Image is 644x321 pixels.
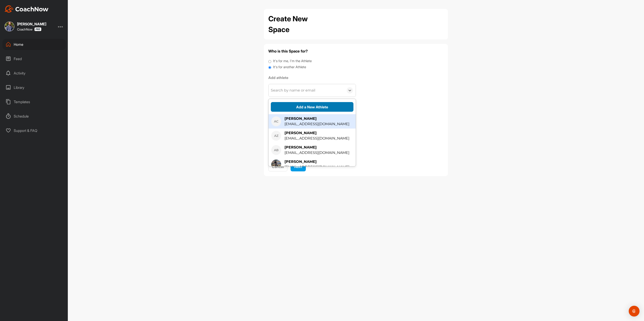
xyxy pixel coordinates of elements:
span: Cancel [272,164,284,169]
h4: Who is this Space for? [268,48,443,54]
label: It's for me, I'm the Athlete [273,59,312,64]
div: Open Intercom Messenger [629,306,640,317]
button: Cancel [268,162,287,171]
img: square_4c2aaeb3014d0e6fd030fb2436460593.jpg [4,22,14,31]
h2: Create New Space [268,13,329,35]
div: Library [2,82,66,93]
label: Add athlete [268,75,356,80]
label: It's for another Athlete [273,65,306,70]
img: square_973a9a803950ed453a67be8561a9bb30.jpg [271,159,281,169]
div: AZ [271,131,281,141]
div: CoachNow [17,27,41,31]
div: Activity [2,68,66,79]
div: AB [271,145,281,155]
div: [PERSON_NAME] [285,116,349,121]
div: AC [271,116,281,126]
div: [EMAIL_ADDRESS][DOMAIN_NAME] [285,121,349,127]
div: Home [2,39,66,50]
div: Templates [2,96,66,107]
div: [PERSON_NAME] [285,159,349,164]
img: CoachNow [4,5,49,13]
div: [EMAIL_ADDRESS][DOMAIN_NAME] [285,150,349,155]
span: Next [294,164,302,169]
div: Schedule [2,111,66,122]
div: [PERSON_NAME] [17,22,46,26]
div: [EMAIL_ADDRESS][DOMAIN_NAME] [285,164,349,170]
div: [EMAIL_ADDRESS][DOMAIN_NAME] [285,136,349,141]
div: Feed [2,53,66,64]
button: Next [291,162,306,171]
div: Search by name or email [271,88,315,93]
div: Support & FAQ [2,125,66,136]
button: Add a New Athlete [271,102,353,112]
div: [PERSON_NAME] [285,145,349,150]
img: CoachNow Pro [34,27,41,31]
div: [PERSON_NAME] [285,130,349,136]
